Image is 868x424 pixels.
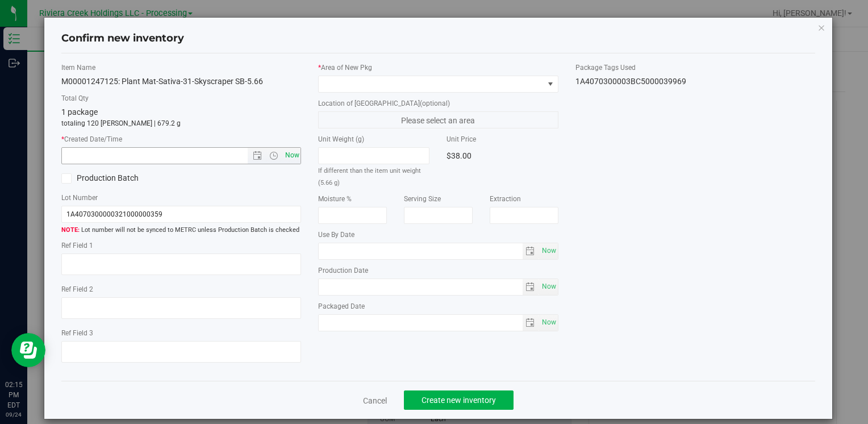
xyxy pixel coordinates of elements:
span: 1 package [61,107,98,117]
label: Total Qty [61,93,301,103]
span: (optional) [420,99,450,107]
label: Use By Date [318,230,558,240]
label: Production Date [318,265,558,276]
label: Ref Field 2 [61,284,301,294]
span: Lot number will not be synced to METRC unless Production Batch is checked [61,226,301,235]
label: Package Tags Used [575,63,815,73]
p: totaling 120 [PERSON_NAME] | 679.2 g [61,118,301,128]
label: Location of [GEOGRAPHIC_DATA] [318,98,558,109]
span: select [539,315,558,331]
span: Set Current date [539,314,558,331]
span: select [523,279,539,295]
button: Create new inventory [404,390,514,410]
label: Packaged Date [318,301,558,311]
label: Ref Field 3 [61,328,301,338]
label: Extraction [490,194,558,204]
label: Moisture % [318,194,387,204]
label: Ref Field 1 [61,240,301,251]
span: Open the time view [264,151,283,160]
label: Serving Size [404,194,473,204]
div: M00001247125: Plant Mat-Sativa-31-Skyscraper SB-5.66 [61,76,301,88]
small: If different than the item unit weight (5.66 g) [318,167,421,186]
span: Please select an area [318,111,558,128]
span: Set Current date [282,147,302,164]
iframe: Resource center [11,333,45,367]
span: Set Current date [539,243,558,259]
label: Lot Number [61,193,301,203]
label: Unit Price [446,134,558,144]
label: Created Date/Time [61,134,301,144]
label: Unit Weight (g) [318,134,429,144]
div: 1A4070300003BC5000039969 [575,76,815,88]
div: $38.00 [446,147,558,164]
label: Area of New Pkg [318,63,558,73]
span: select [523,243,539,259]
label: Item Name [61,63,301,73]
a: Cancel [363,395,387,406]
span: select [523,315,539,331]
h4: Confirm new inventory [61,31,184,46]
span: Open the date view [248,151,267,160]
span: select [539,279,558,295]
label: Production Batch [61,172,173,184]
span: Create new inventory [422,396,496,405]
span: Set Current date [539,278,558,295]
span: select [539,243,558,259]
